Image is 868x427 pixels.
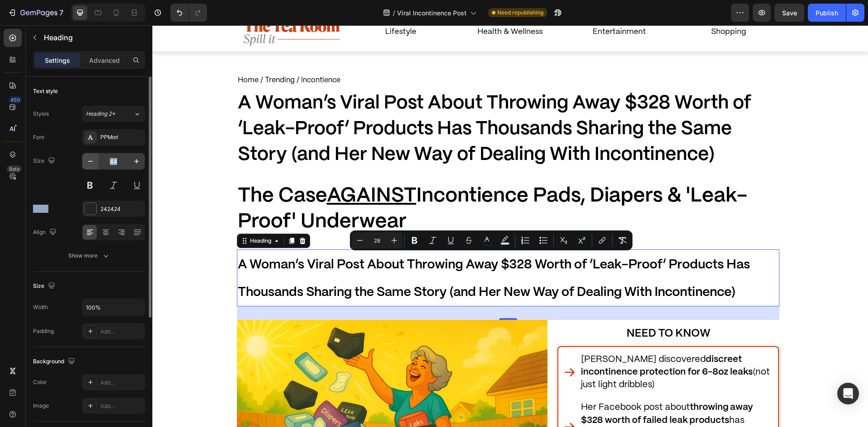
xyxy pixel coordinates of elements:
[33,303,48,311] div: Width
[33,378,47,386] div: Color
[33,248,145,264] button: Show more
[774,4,804,22] button: Save
[33,110,49,118] div: Styles
[44,32,142,43] p: Heading
[497,9,543,17] span: Need republishing
[808,4,846,22] button: Publish
[33,280,57,292] div: Size
[45,56,70,65] p: Settings
[33,205,47,213] div: Color
[85,64,627,144] h1: Rich Text Editor. Editing area: main
[782,9,797,17] span: Save
[89,56,120,65] p: Advanced
[85,65,626,143] p: ⁠⁠⁠⁠⁠⁠⁠
[100,205,143,213] div: 242424
[82,299,145,315] input: Auto
[429,378,601,425] span: Her Facebook post about has thousands of women sharing identical stories of disappointment
[33,155,57,167] div: Size
[397,8,467,18] span: Viral Incontinence Post
[85,224,627,281] h1: Rich Text Editor. Editing area: main
[7,165,22,173] div: Beta
[85,157,627,211] h1: Rich Text Editor. Editing area: main
[85,234,598,273] span: A Woman’s Viral Post About Throwing Away $328 Worth of ‘Leak-Proof’ Products Has Thousands Sharin...
[86,110,115,118] span: Heading 2*
[82,106,145,122] button: Heading 2*
[33,402,49,410] div: Image
[100,402,143,410] div: Add...
[170,4,207,22] div: Undo/Redo
[559,3,594,10] span: Shopping
[85,161,595,206] span: The Case Incontience Pads, Diapers & 'Leak-Proof' Underwear
[100,379,143,387] div: Add...
[59,7,63,18] p: 7
[440,3,494,10] span: Entertainment
[33,226,58,239] div: Align
[325,3,390,10] span: Health & Wellness
[68,251,110,260] div: Show more
[4,4,67,22] button: 7
[33,87,58,95] div: Text style
[96,211,121,220] div: Heading
[429,330,618,364] span: [PERSON_NAME] discovered (not just light dribbles)
[152,25,868,427] iframe: Design area
[33,356,77,368] div: Background
[100,134,143,142] div: PPMori
[33,133,44,141] div: Font
[85,52,188,58] span: Home / Trending / Incontience
[474,303,558,314] strong: NEED TO KNOW
[837,383,859,404] div: Open Intercom Messenger
[175,161,264,180] u: AGAINST
[350,230,632,250] div: Editor contextual toolbar
[85,69,599,138] span: A Woman’s Viral Post About Throwing Away $328 Worth of ‘Leak-Proof’ Products Has Thousands Sharin...
[9,96,22,103] div: 450
[429,378,601,399] strong: throwing away $328 worth of failed leak products
[85,158,626,210] p: ⁠⁠⁠⁠⁠⁠⁠
[33,327,54,335] div: Padding
[393,8,395,18] span: /
[816,8,838,18] div: Publish
[100,328,143,336] div: Add...
[233,3,264,10] span: Lifestyle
